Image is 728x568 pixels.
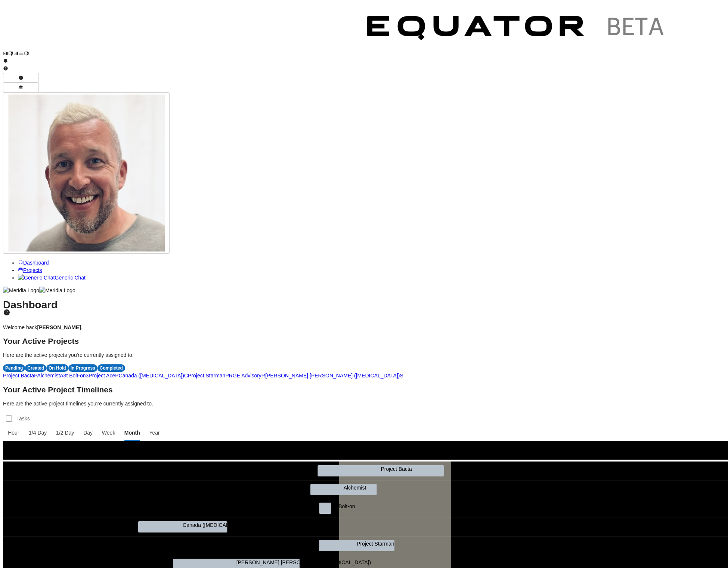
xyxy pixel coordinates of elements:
text: September [395,451,421,457]
img: Generic Chat [18,274,55,281]
span: Dashboard [23,260,49,266]
span: A [60,373,63,379]
text: Canada ([MEDICAL_DATA]) [183,522,248,528]
p: Here are the active projects you're currently assigned to. [3,351,725,359]
div: Completed [97,364,125,372]
text: August [283,451,300,457]
div: Created [25,364,46,372]
strong: [PERSON_NAME] [37,324,81,330]
span: S [400,373,403,379]
text: June [59,451,71,457]
text: 2025 [115,445,127,451]
img: Customer Logo [29,3,354,56]
a: Project AceP [89,373,118,379]
a: [PERSON_NAME] [PERSON_NAME] ([MEDICAL_DATA])S [265,373,403,379]
text: Project Starman [357,541,394,547]
text: Alchemist [344,485,366,491]
span: 1/2 Day [55,429,75,436]
a: Project StarmanP [188,373,229,379]
a: AlchemistA [37,373,63,379]
span: Hour [7,429,21,436]
img: Profile Icon [8,95,165,251]
img: Meridia Logo [3,287,39,294]
span: Generic Chat [55,275,85,281]
a: Dashboard [18,260,49,266]
text: Project Bacta [381,466,412,472]
div: On Hold [46,364,68,372]
a: RGE AdvisoryR [229,373,265,379]
text: [PERSON_NAME] [PERSON_NAME] ([MEDICAL_DATA]) [236,559,371,565]
span: 1/4 Day [28,429,48,436]
a: Projects [18,267,42,273]
p: Here are the active project timelines you're currently assigned to. [3,400,725,407]
span: C [184,373,188,379]
label: Tasks [15,412,33,425]
span: Week [101,429,116,436]
a: Generic ChatGeneric Chat [18,275,86,281]
text: October [507,451,526,457]
span: P [115,373,118,379]
a: 3t Bolt-on3 [63,373,89,379]
span: 3 [86,373,89,379]
text: 3t Bolt-on [333,503,355,509]
img: Meridia Logo [39,287,75,294]
a: Canada ([MEDICAL_DATA])C [119,373,188,379]
span: Day [83,429,94,436]
a: Project BactaP [3,373,37,379]
div: Pending [3,364,25,372]
img: Customer Logo [354,3,679,56]
span: Month [124,429,141,436]
p: Welcome back . [3,324,725,331]
h1: Dashboard [3,301,725,317]
span: Year [148,429,161,436]
span: R [261,373,265,379]
text: July [171,451,180,457]
span: P [34,373,37,379]
h2: Your Active Projects [3,337,725,345]
text: November [619,451,644,457]
div: In Progress [68,364,97,372]
span: P [225,373,229,379]
h2: Your Active Project Timelines [3,386,725,393]
span: Projects [23,267,42,273]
